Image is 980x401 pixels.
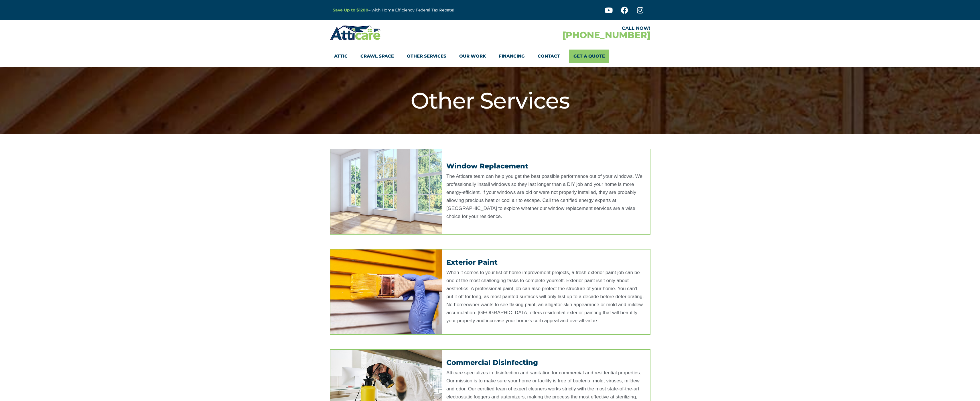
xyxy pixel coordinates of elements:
div: CALL NOW! [490,26,650,31]
a: Financing [499,50,525,63]
a: Get A Quote [569,50,609,63]
a: Our Work [459,50,486,63]
span: When it comes to your list of home improvement projects, a fresh exterior paint job can be one of... [446,270,644,323]
nav: Menu [334,50,646,63]
a: Window Replacement [446,162,528,170]
a: Crawl Space [360,50,394,63]
h1: Other Services [333,87,648,114]
p: – with Home Efficiency Federal Tax Rebate! [333,7,518,13]
a: Contact [538,50,560,63]
a: Save Up to $1200 [333,7,368,13]
a: Attic [334,50,348,63]
a: Other Services [407,50,446,63]
a: Commercial Disinfecting [446,358,538,367]
a: Exterior Paint [446,258,498,266]
span: The Atticare team can help you get the best possible performance out of your windows. We professi... [446,174,642,219]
